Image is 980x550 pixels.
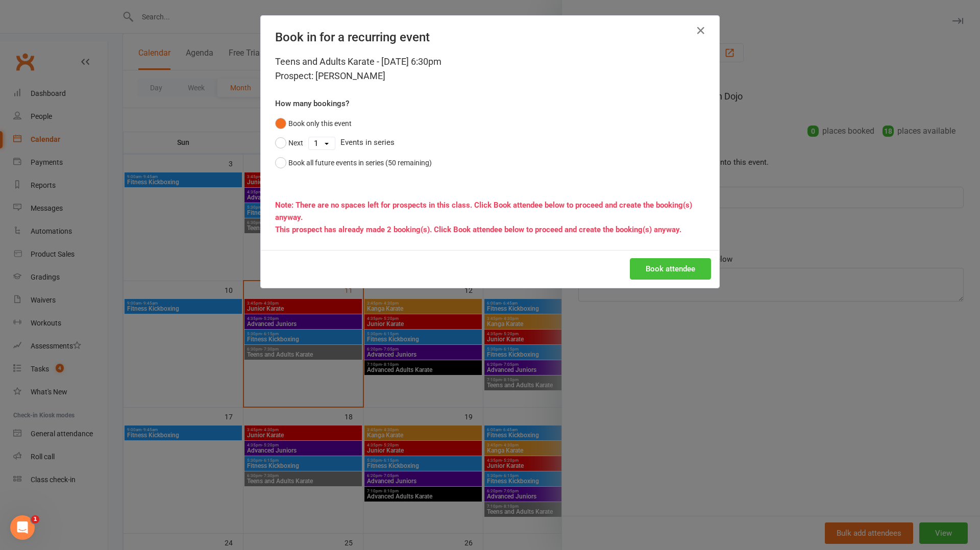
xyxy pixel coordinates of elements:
button: Next [275,133,303,153]
button: Book only this event [275,114,352,133]
div: Events in series [275,133,705,153]
div: This prospect has already made 2 booking(s). Click Book attendee below to proceed and create the ... [275,223,705,236]
label: How many bookings? [275,97,349,110]
button: Book all future events in series (50 remaining) [275,153,432,172]
div: Note: There are no spaces left for prospects in this class. Click Book attendee below to proceed ... [275,199,705,223]
button: Book attendee [630,258,711,280]
div: Teens and Adults Karate - [DATE] 6:30pm Prospect: [PERSON_NAME] [275,55,705,83]
span: 1 [31,515,39,523]
button: Close [693,22,709,39]
iframe: Intercom live chat [10,515,35,540]
div: Book all future events in series (50 remaining) [288,157,432,168]
h4: Book in for a recurring event [275,30,705,44]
